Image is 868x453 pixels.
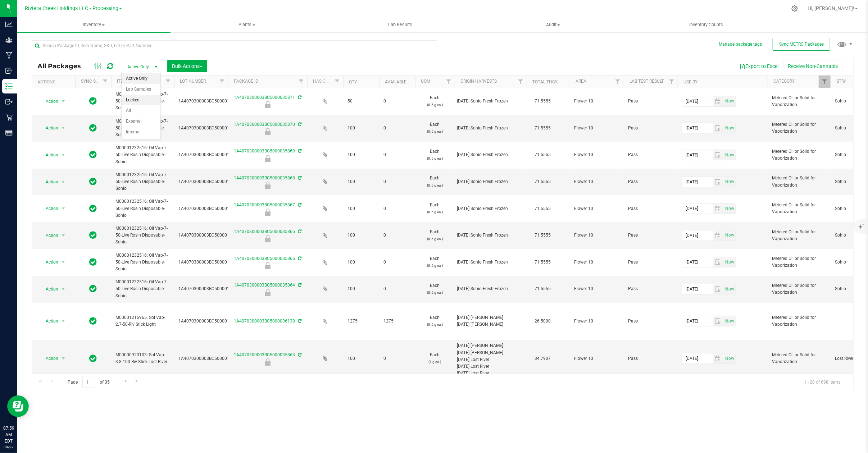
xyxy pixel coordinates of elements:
[234,283,295,288] a: 1A4070300003BC5000035864
[419,321,450,328] p: (0.5 g ea.)
[419,128,450,135] p: (0.5 g ea.)
[772,148,826,162] span: Metered Oil or Solid for Vaporization
[713,353,723,363] span: select
[628,285,673,292] span: Pass
[349,79,357,84] a: Qty
[383,151,411,158] span: 0
[723,257,736,267] span: Set Current date
[234,148,295,154] a: 1A4070300003BC5000035869
[574,355,619,362] span: Flower 10
[234,79,258,84] a: Package ID
[531,150,554,160] span: 71.5555
[5,21,13,28] inline-svg: Analytics
[628,355,673,362] span: Pass
[347,98,375,105] span: 50
[216,75,228,88] a: Filter
[39,257,59,267] span: Action
[5,114,13,121] inline-svg: Retail
[7,395,29,417] iframe: Resource center
[234,229,295,234] a: 1A4070300003BC5000035866
[297,319,301,324] span: Sync from Compliance System
[723,150,736,160] span: Set Current date
[723,230,735,241] span: select
[723,177,735,187] span: select
[713,177,723,187] span: select
[227,289,308,296] div: Final Check Lock
[628,205,673,212] span: Pass
[227,128,308,135] div: Final Check Lock
[297,229,301,234] span: Sync from Compliance System
[178,318,240,325] span: 1A4070300003BC5000015757
[234,202,295,207] a: 1A4070300003BC5000035867
[117,79,140,84] a: Item Name
[723,230,736,241] span: Set Current date
[819,75,831,88] a: Filter
[574,178,619,185] span: Flower 10
[772,202,826,215] span: Metered Oil or Solid for Vaporization
[347,205,375,212] span: 100
[419,175,450,188] span: Each
[574,318,619,325] span: Flower 10
[115,314,170,328] span: M00001215965: Sol Vap-2.7-50-Riv Stick Light
[515,75,527,88] a: Filter
[234,122,295,127] a: 1A4070300003BC5000035870
[719,41,762,47] button: Manage package tags
[419,121,450,135] span: Each
[39,177,59,187] span: Action
[39,284,59,294] span: Action
[779,42,824,47] span: Sync METRC Packages
[115,171,170,192] span: M00001232516: Oil Vap-7-50-Live Rosin Disposable-Sohio
[178,205,240,212] span: 1A4070300003BC5000015908
[37,79,72,84] div: Actions
[307,75,343,88] th: Has COA
[383,232,411,239] span: 0
[383,205,411,212] span: 0
[773,79,795,84] a: Category
[227,235,308,242] div: Final Check Lock
[531,284,554,294] span: 71.5555
[347,125,375,132] span: 100
[419,352,450,365] span: Each
[59,230,68,241] span: select
[443,75,455,88] a: Filter
[115,198,170,219] span: M00001232516: Oil Vap-7-50-Live Rosin Disposable-Sohio
[772,95,826,108] span: Metered Oil or Solid for Vaporization
[297,283,301,288] span: Sync from Compliance System
[115,118,170,139] span: M00001232516: Oil Vap-7-50-Live Rosin Disposable-Sohio
[419,358,450,365] p: (1 g ea.)
[297,352,301,357] span: Sync from Compliance System
[3,444,14,450] p: 08/22
[122,95,160,106] li: Locked
[25,5,118,12] span: Riviera Creek Holdings LLC - Processing
[628,259,673,266] span: Pass
[90,316,97,326] span: In Sync
[574,98,619,105] span: Flower 10
[419,314,450,328] span: Each
[723,150,735,160] span: select
[5,129,13,136] inline-svg: Reports
[457,342,524,349] div: [DATE] [PERSON_NAME]
[713,96,723,106] span: select
[323,17,477,32] a: Lab Results
[421,79,430,84] a: UOM
[122,116,160,127] li: External
[32,40,437,51] input: Search Package ID, Item Name, SKU, Lot or Part Number...
[90,257,97,267] span: In Sync
[772,282,826,296] span: Metered Oil or Solid for Vaporization
[171,22,323,28] span: Plants
[630,17,783,32] a: Inventory Counts
[178,151,240,158] span: 1A4070300003BC5000015908
[457,151,524,158] div: [DATE] Sohio Fresh Frozen
[783,60,842,72] button: Receive Non-Cannabis
[178,232,240,239] span: 1A4070300003BC5000015908
[227,358,308,366] div: Final Check Lock
[59,316,68,326] span: select
[457,178,524,185] div: [DATE] Sohio Fresh Frozen
[772,314,826,328] span: Metered Oil or Solid for Vaporization
[227,262,308,269] div: Final Check Lock
[121,377,131,386] a: Go to the next page
[59,96,68,106] span: select
[723,284,736,294] span: Set Current date
[383,178,411,185] span: 0
[723,353,735,363] span: select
